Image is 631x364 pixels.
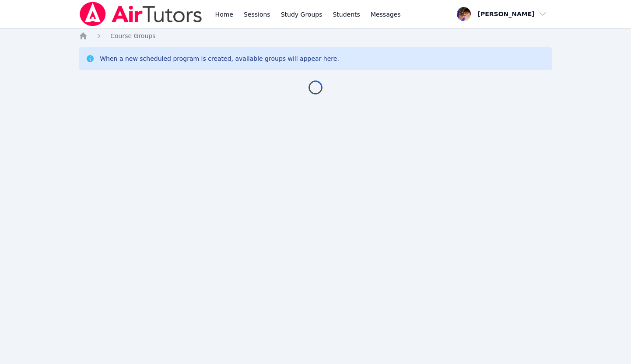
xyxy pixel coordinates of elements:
span: Messages [371,10,401,19]
nav: Breadcrumb [79,31,552,40]
div: When a new scheduled program is created, available groups will appear here. [100,54,339,63]
span: Course Groups [110,32,155,39]
a: Course Groups [110,31,155,40]
img: Air Tutors [79,2,203,26]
